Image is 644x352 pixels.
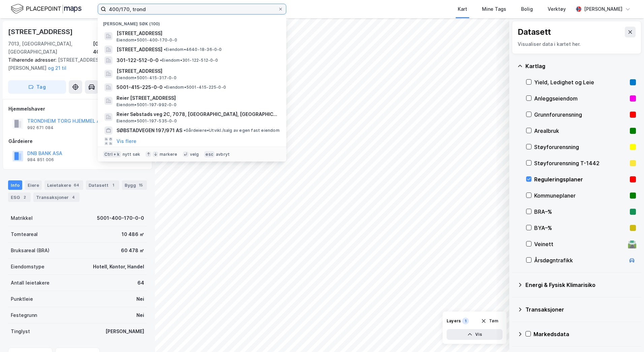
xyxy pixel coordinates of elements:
[122,230,144,238] div: 10 486 ㎡
[117,37,177,43] span: Eiendom • 5001-400-170-0-0
[105,327,144,335] div: [PERSON_NAME]
[11,279,50,287] div: Antall leietakere
[117,110,278,118] span: Reier Søbstads veg 2C, 7078, [GEOGRAPHIC_DATA], [GEOGRAPHIC_DATA]
[117,46,162,54] span: [STREET_ADDRESS]
[164,47,222,52] span: Eiendom • 4640-18-36-0-0
[11,230,38,238] div: Tomteareal
[137,279,144,287] div: 64
[8,105,147,113] div: Hjemmelshaver
[117,102,176,108] span: Eiendom • 5001-197-992-0-0
[521,5,533,13] div: Bolig
[477,316,503,326] button: Tøm
[136,295,144,303] div: Nei
[27,125,54,130] div: 992 671 084
[8,80,66,94] button: Tag
[106,4,278,14] input: Søk på adresse, matrikkel, gårdeiere, leietakere eller personer
[93,263,144,271] div: Hotell, Kontor, Handel
[8,56,141,72] div: [STREET_ADDRESS][PERSON_NAME]
[534,208,627,216] div: BRA–%
[610,320,644,352] div: Kontrollprogram for chat
[11,214,33,222] div: Matrikkel
[534,143,627,151] div: Støyforurensning
[534,94,627,102] div: Anleggseiendom
[534,111,627,119] div: Grunnforurensning
[11,3,82,15] img: logo.f888ab2527a4732fd821a326f86c7f29.svg
[110,182,117,188] div: 1
[137,182,144,188] div: 15
[11,295,33,303] div: Punktleie
[534,224,627,232] div: BYA–%
[117,67,278,75] span: [STREET_ADDRESS]
[97,214,144,222] div: 5001-400-170-0-0
[548,5,566,13] div: Verktøy
[447,329,503,340] button: Vis
[160,152,177,157] div: markere
[136,311,144,319] div: Nei
[8,57,58,63] span: Tilhørende adresser:
[117,75,176,81] span: Eiendom • 5001-415-317-0-0
[458,5,467,13] div: Kart
[27,157,54,163] div: 984 851 006
[525,281,636,289] div: Energi & Fysisk Klimarisiko
[482,5,506,13] div: Mine Tags
[525,305,636,314] div: Transaksjoner
[164,85,226,90] span: Eiendom • 5001-415-225-0-0
[72,182,80,188] div: 64
[627,240,637,248] div: 🛣️
[122,180,147,190] div: Bygg
[216,152,230,157] div: avbryt
[117,94,278,102] span: Reier [STREET_ADDRESS]
[11,327,30,335] div: Tinglyst
[21,194,28,201] div: 2
[98,16,286,28] div: [PERSON_NAME] søk (100)
[534,127,627,135] div: Arealbruk
[518,27,551,37] div: Datasett
[204,151,215,158] div: esc
[117,56,159,64] span: 301-122-512-0-0
[25,180,42,190] div: Eiere
[93,40,147,56] div: [GEOGRAPHIC_DATA], 400/170
[123,152,140,157] div: nytt søk
[534,175,627,183] div: Reguleringsplaner
[33,193,79,202] div: Transaksjoner
[160,58,162,63] span: •
[86,180,119,190] div: Datasett
[121,246,144,255] div: 60 478 ㎡
[534,78,627,86] div: Yield, Ledighet og Leie
[525,62,636,70] div: Kartlag
[164,85,166,90] span: •
[8,180,22,190] div: Info
[8,26,74,37] div: [STREET_ADDRESS]
[190,152,199,157] div: velg
[534,159,627,167] div: Støyforurensning T-1442
[534,330,636,338] div: Markedsdata
[8,40,93,56] div: 7013, [GEOGRAPHIC_DATA], [GEOGRAPHIC_DATA]
[534,256,625,264] div: Årsdøgntrafikk
[462,318,469,324] div: 1
[117,83,163,91] span: 5001-415-225-0-0
[70,194,77,201] div: 4
[610,320,644,352] iframe: Chat Widget
[11,263,44,271] div: Eiendomstype
[103,151,121,158] div: Ctrl + k
[117,29,278,37] span: [STREET_ADDRESS]
[164,47,166,52] span: •
[44,180,83,190] div: Leietakere
[8,137,147,145] div: Gårdeiere
[117,118,177,124] span: Eiendom • 5001-197-535-0-0
[584,5,622,13] div: [PERSON_NAME]
[8,193,31,202] div: ESG
[518,40,636,48] div: Visualiser data i kartet her.
[534,240,625,248] div: Veinett
[11,246,50,255] div: Bruksareal (BRA)
[184,128,186,133] span: •
[534,192,627,200] div: Kommuneplaner
[160,58,218,63] span: Eiendom • 301-122-512-0-0
[184,128,280,133] span: Gårdeiere • Utvikl./salg av egen fast eiendom
[117,126,182,135] span: SØBSTADVEGEN 197/971 AS
[447,318,461,324] div: Layers
[117,137,136,145] button: Vis flere
[11,311,37,319] div: Festegrunn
